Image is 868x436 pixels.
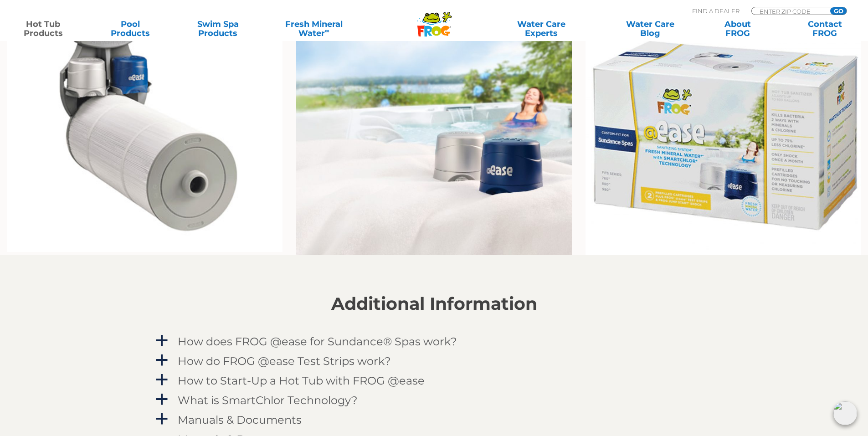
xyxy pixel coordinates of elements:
img: 11 [7,14,282,252]
span: a [155,393,169,406]
img: @Ease_Sundance [586,14,861,255]
a: AboutFROG [704,20,771,38]
a: a How do FROG @ease Test Strips work? [154,353,714,369]
a: Water CareExperts [486,20,596,38]
h4: How to Start-Up a Hot Tub with FROG @ease [178,374,425,387]
h4: How does FROG @ease for Sundance® Spas work? [178,335,457,348]
a: Fresh MineralWater∞ [271,20,356,38]
a: a Manuals & Documents [154,411,714,428]
a: ContactFROG [791,20,859,38]
img: openIcon [833,401,857,425]
a: Water CareBlog [616,20,684,38]
sup: ∞ [325,27,329,34]
h4: What is SmartChlor Technology? [178,394,358,406]
span: a [155,354,169,367]
a: a How to Start-Up a Hot Tub with FROG @ease [154,372,714,389]
h4: How do FROG @ease Test Strips work? [178,355,391,367]
input: Zip Code Form [759,7,820,15]
h4: Manuals & Documents [178,414,302,426]
span: a [155,373,169,387]
span: a [155,334,169,348]
a: Hot TubProducts [9,20,77,38]
a: a How does FROG @ease for Sundance® Spas work? [154,333,714,350]
span: a [155,412,169,426]
img: sundance lifestyle [296,14,572,255]
input: GO [830,7,847,15]
a: a What is SmartChlor Technology? [154,392,714,409]
a: PoolProducts [97,20,164,38]
p: Find A Dealer [692,7,740,15]
h2: Additional Information [154,294,714,314]
a: Swim SpaProducts [184,20,252,38]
